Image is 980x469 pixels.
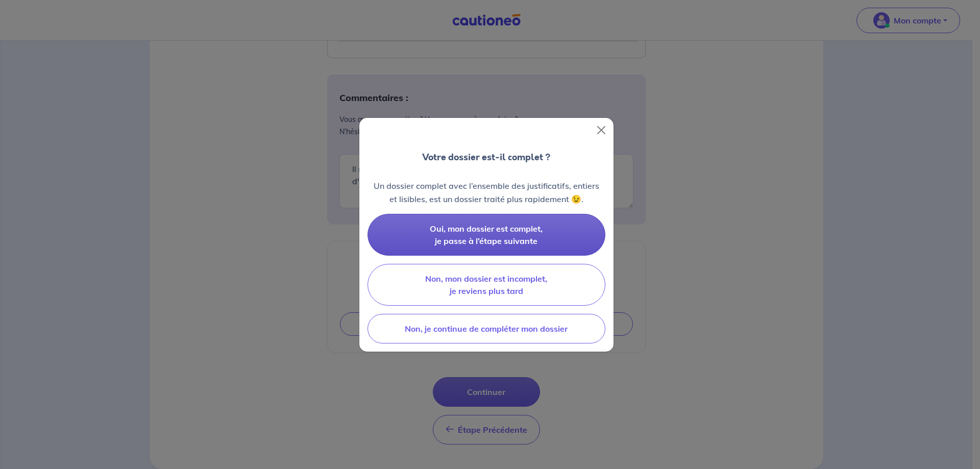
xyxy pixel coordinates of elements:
button: Non, je continue de compléter mon dossier [367,314,605,343]
button: Close [593,122,609,138]
p: Un dossier complet avec l’ensemble des justificatifs, entiers et lisibles, est un dossier traité ... [367,179,605,206]
button: Non, mon dossier est incomplet, je reviens plus tard [367,264,605,306]
span: Non, mon dossier est incomplet, je reviens plus tard [425,274,547,296]
p: Votre dossier est-il complet ? [422,151,550,164]
span: Non, je continue de compléter mon dossier [405,324,568,334]
span: Oui, mon dossier est complet, je passe à l’étape suivante [430,224,543,246]
button: Oui, mon dossier est complet, je passe à l’étape suivante [367,214,605,256]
